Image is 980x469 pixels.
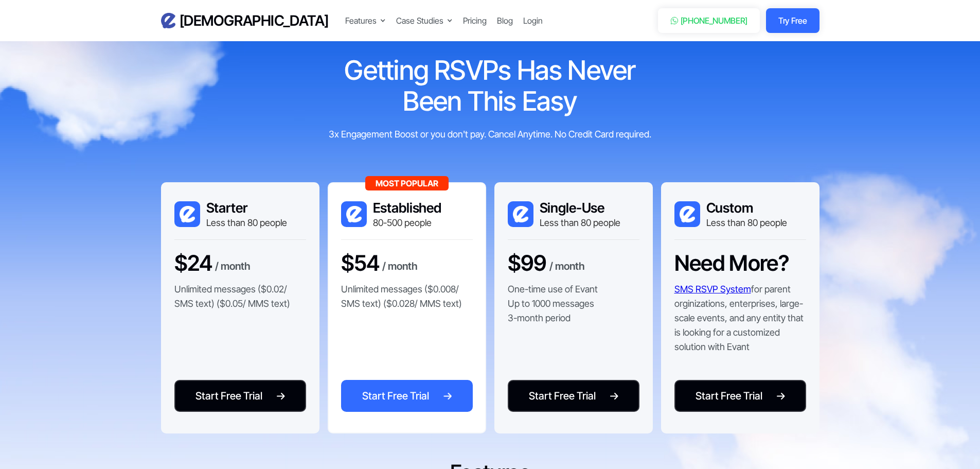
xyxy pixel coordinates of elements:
[373,200,442,216] h3: Established
[195,388,262,404] div: Start Free Trial
[382,258,418,276] div: / month
[345,14,386,27] div: Features
[345,14,377,27] div: Features
[658,8,760,33] a: [PHONE_NUMBER]
[696,388,762,404] div: Start Free Trial
[174,282,306,311] p: Unlimited messages ($0.02/ SMS text) ($0.05/ MMS text)
[161,12,329,30] a: home
[674,284,751,294] a: SMS RSVP System
[706,200,787,216] h3: Custom
[674,282,806,354] p: for parent orginizations, enterprises, large-scale events, and any entity that is looking for a c...
[508,282,598,325] p: One-time use of Evant Up to 1000 messages 3-month period
[540,200,620,216] h3: Single-Use
[766,8,819,33] a: Try Free
[373,216,442,229] div: 80-500 people
[674,250,789,276] h3: Need More?
[674,380,806,412] a: Start Free Trial
[341,250,380,276] h3: $54
[362,388,429,404] div: Start Free Trial
[549,258,585,276] div: / month
[508,250,547,276] h3: $99
[396,14,443,27] div: Case Studies
[341,282,473,311] p: Unlimited messages ($0.008/ SMS text) ($0.028/ MMS text)
[206,200,287,216] h3: Starter
[180,12,329,30] h3: [DEMOGRAPHIC_DATA]
[497,14,513,27] a: Blog
[529,388,596,404] div: Start Free Trial
[206,216,287,229] div: Less than 80 people
[341,380,473,412] a: Start Free Trial
[508,380,639,412] a: Start Free Trial
[396,14,453,27] div: Case Studies
[523,14,543,27] a: Login
[463,14,487,27] a: Pricing
[706,216,787,229] div: Less than 80 people
[215,258,251,276] div: / month
[174,250,212,276] h3: $24
[681,14,748,27] div: [PHONE_NUMBER]
[174,380,306,412] a: Start Free Trial
[540,216,620,229] div: Less than 80 people
[365,176,449,190] div: Most Popular
[319,55,661,117] h2: Getting RSVPs Has Never Been This Easy
[319,127,661,141] div: 3x Engagement Boost or you don't pay. Cancel Anytime. No Credit Card required.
